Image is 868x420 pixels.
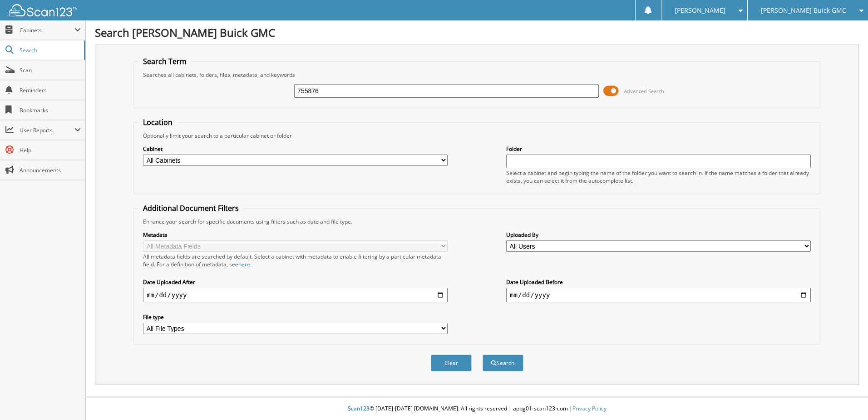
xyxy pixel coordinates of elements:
img: scan123-logo-white.svg [9,4,77,16]
label: Date Uploaded Before [506,278,811,286]
span: Bookmarks [20,106,81,114]
h1: Search [PERSON_NAME] Buick GMC [95,25,859,40]
span: Cabinets [20,26,74,34]
span: User Reports [20,126,74,134]
legend: Location [138,117,177,127]
span: [PERSON_NAME] [675,8,725,13]
span: [PERSON_NAME] Buick GMC [761,8,846,13]
div: Enhance your search for specific documents using filters such as date and file type. [138,218,815,225]
label: File type [143,313,448,321]
span: Announcements [20,166,81,174]
label: Folder [506,145,811,153]
input: start [143,288,448,302]
div: Optionally limit your search to a particular cabinet or folder [138,132,815,140]
span: Reminders [20,86,81,94]
legend: Additional Document Filters [138,203,243,213]
div: Searches all cabinets, folders, files, metadata, and keywords [138,71,815,79]
button: Search [483,355,523,371]
iframe: Chat Widget [823,376,868,420]
span: Scan [20,66,81,74]
span: Search [20,46,79,54]
label: Metadata [143,231,448,239]
a: here [238,260,250,268]
span: Advanced Search [624,88,664,95]
label: Uploaded By [506,231,811,239]
a: Privacy Policy [572,405,607,412]
label: Cabinet [143,145,448,153]
span: Scan123 [348,405,370,412]
div: All metadata fields are searched by default. Select a cabinet with metadata to enable filtering b... [143,253,448,268]
input: end [506,288,811,302]
div: © [DATE]-[DATE] [DOMAIN_NAME]. All rights reserved | appg01-scan123-com | [86,398,868,420]
div: Select a cabinet and begin typing the name of the folder you want to search in. If the name match... [506,169,811,185]
label: Date Uploaded After [143,278,448,286]
legend: Search Term [138,56,191,66]
span: Help [20,146,81,154]
button: Clear [431,355,472,371]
